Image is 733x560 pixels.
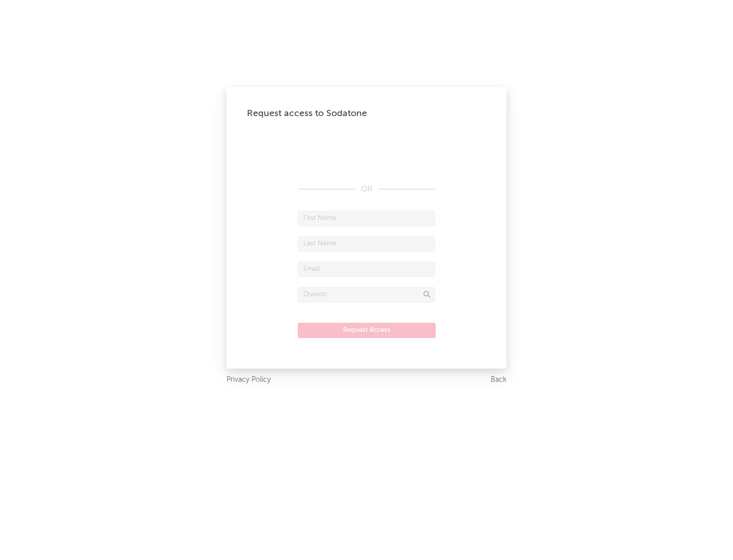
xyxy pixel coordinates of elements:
div: OR [298,183,435,195]
input: Last Name [298,236,435,251]
a: Back [491,374,506,386]
a: Privacy Policy [227,374,271,386]
button: Request Access [298,323,436,338]
div: Request access to Sodatone [247,107,486,120]
input: First Name [298,211,435,226]
input: Email [298,262,435,277]
input: Division [298,287,435,302]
